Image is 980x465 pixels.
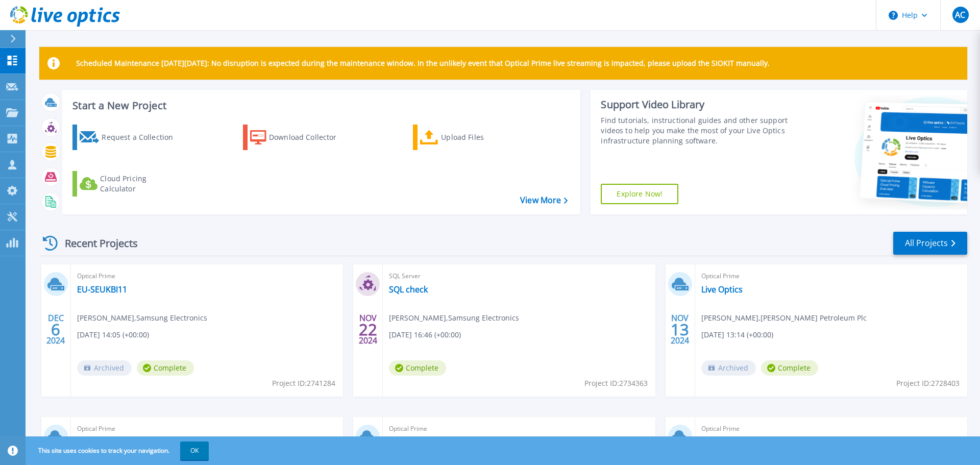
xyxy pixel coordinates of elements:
[77,329,149,340] span: [DATE] 14:05 (+00:00)
[72,100,568,111] h3: Start a New Project
[701,360,756,376] span: Archived
[389,360,446,376] span: Complete
[77,271,337,282] span: Optical Prime
[77,360,132,376] span: Archived
[601,184,678,204] a: Explore Now!
[72,125,186,150] a: Request a Collection
[389,329,461,340] span: [DATE] 16:46 (+00:00)
[100,174,182,194] div: Cloud Pricing Calculator
[701,271,961,282] span: Optical Prime
[76,59,770,67] p: Scheduled Maintenance [DATE][DATE]: No disruption is expected during the maintenance window. In t...
[269,127,351,148] div: Download Collector
[520,195,568,205] a: View More
[77,284,127,295] a: EU-SEUKBI11
[441,127,523,148] div: Upload Files
[671,325,689,334] span: 13
[359,325,377,334] span: 22
[955,11,965,19] span: AC
[413,125,527,150] a: Upload Files
[896,378,960,389] span: Project ID: 2728403
[77,423,337,434] span: Optical Prime
[389,423,649,434] span: Optical Prime
[180,442,209,460] button: OK
[389,312,519,324] span: [PERSON_NAME] , Samsung Electronics
[389,271,649,282] span: SQL Server
[102,127,183,148] div: Request a Collection
[272,378,335,389] span: Project ID: 2741284
[389,284,428,295] a: SQL check
[601,115,793,146] div: Find tutorials, instructional guides and other support videos to help you make the most of your L...
[584,378,648,389] span: Project ID: 2734363
[39,231,152,256] div: Recent Projects
[137,360,194,376] span: Complete
[893,232,967,255] a: All Projects
[72,171,186,197] a: Cloud Pricing Calculator
[358,311,378,348] div: NOV 2024
[701,423,961,434] span: Optical Prime
[28,442,209,460] span: This site uses cookies to track your navigation.
[51,325,60,334] span: 6
[243,125,357,150] a: Download Collector
[701,329,773,340] span: [DATE] 13:14 (+00:00)
[77,312,207,324] span: [PERSON_NAME] , Samsung Electronics
[701,312,867,324] span: [PERSON_NAME] , [PERSON_NAME] Petroleum Plc
[761,360,818,376] span: Complete
[670,311,690,348] div: NOV 2024
[701,284,743,295] a: Live Optics
[46,311,65,348] div: DEC 2024
[601,98,793,111] div: Support Video Library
